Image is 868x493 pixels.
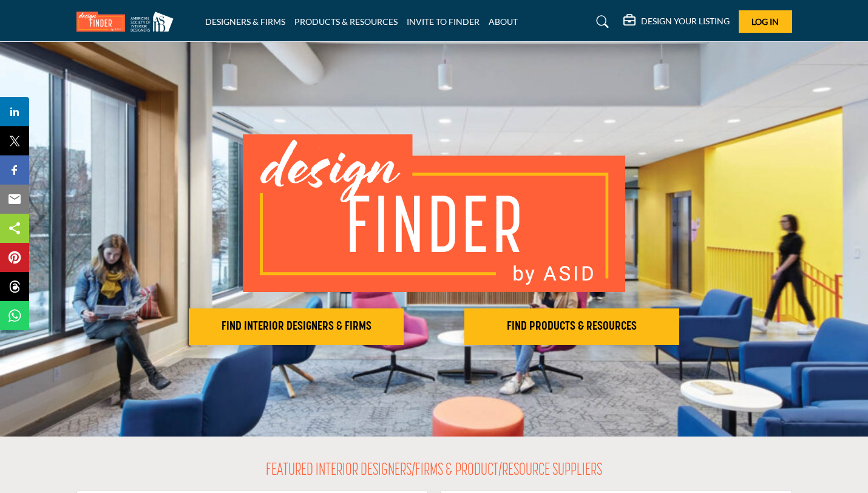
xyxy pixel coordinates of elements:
a: DESIGNERS & FIRMS [205,16,285,27]
h5: DESIGN YOUR LISTING [641,16,730,27]
a: Search [585,12,617,32]
h2: FIND PRODUCTS & RESOURCES [468,319,676,334]
button: FIND INTERIOR DESIGNERS & FIRMS [189,308,404,345]
h2: FEATURED INTERIOR DESIGNERS/FIRMS & PRODUCT/RESOURCE SUPPLIERS [266,461,602,481]
a: PRODUCTS & RESOURCES [294,16,398,27]
img: image [243,134,625,292]
button: FIND PRODUCTS & RESOURCES [464,308,679,345]
a: ABOUT [489,16,518,27]
div: DESIGN YOUR LISTING [623,15,730,29]
h2: FIND INTERIOR DESIGNERS & FIRMS [192,319,400,334]
a: INVITE TO FINDER [407,16,480,27]
img: Site Logo [76,12,180,32]
span: Log In [751,16,779,27]
button: Log In [739,10,792,33]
